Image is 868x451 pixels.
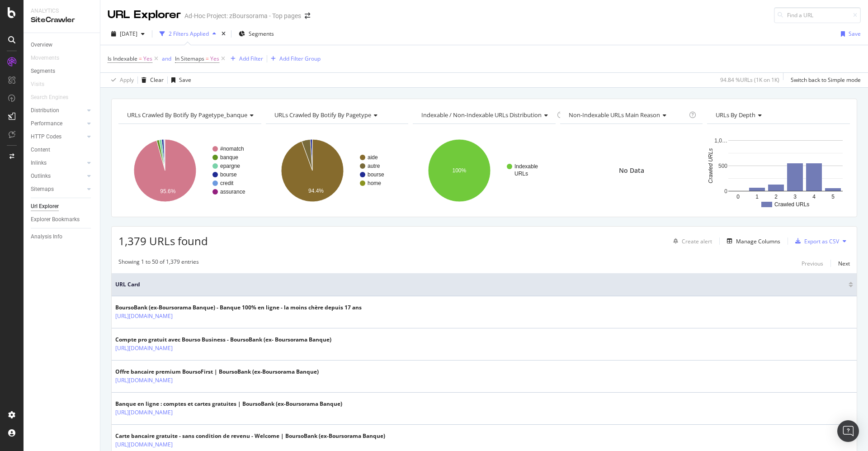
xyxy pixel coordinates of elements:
svg: A chart. [118,131,259,210]
text: bourse [368,171,384,178]
text: 3 [794,194,797,200]
text: 500 [718,163,727,169]
span: 1,379 URLs found [118,233,208,248]
div: SiteCrawler [31,15,93,25]
text: aide [368,154,378,161]
div: Overview [31,40,52,50]
button: 2 Filters Applied [156,27,220,41]
button: and [162,54,171,63]
div: HTTP Codes [31,132,61,142]
span: URLs by Depth [716,111,755,119]
svg: A chart. [266,131,406,210]
a: Movements [31,53,68,63]
h4: Indexable / Non-Indexable URLs Distribution [420,108,555,122]
a: [URL][DOMAIN_NAME] [115,376,173,385]
div: Add Filter Group [279,55,321,62]
span: In Sitemaps [175,55,204,62]
span: = [206,55,209,62]
span: Indexable / Non-Indexable URLs distribution [421,111,542,119]
div: Previous [802,260,823,267]
div: Search Engines [31,93,68,102]
div: Ad-Hoc Project: zBoursorama - Top pages [184,11,301,20]
input: Find a URL [774,7,861,23]
text: 5 [832,194,835,200]
a: Analysis Info [31,232,94,242]
div: Clear [150,76,164,84]
text: Indexable [514,163,538,170]
text: 0 [725,188,728,195]
span: URLs Crawled By Botify By pagetype_banque [127,111,247,119]
span: No Data [619,166,644,175]
div: Url Explorer [31,202,59,211]
div: Showing 1 to 50 of 1,379 entries [118,258,199,269]
div: Content [31,145,50,155]
div: Add Filter [239,55,263,62]
text: home [368,180,381,186]
button: Switch back to Simple mode [787,73,861,87]
text: 100% [453,167,467,174]
div: Open Intercom Messenger [837,420,859,442]
a: Outlinks [31,171,85,181]
a: Explorer Bookmarks [31,215,94,224]
div: Banque en ligne : comptes et cartes gratuites | BoursoBank (ex-Boursorama Banque) [115,400,342,408]
div: times [220,29,227,38]
button: Create alert [670,234,712,248]
button: Segments [235,27,278,41]
text: URLs [514,171,528,177]
text: 4 [813,194,816,200]
div: Manage Columns [736,237,780,245]
div: Export as CSV [804,237,839,245]
div: Outlinks [31,171,51,181]
div: Sitemaps [31,185,54,194]
span: 2025 Sep. 9th [120,30,137,38]
button: [DATE] [108,27,148,41]
span: Yes [210,52,219,65]
text: Crawled URLs [774,201,809,208]
text: epargne [220,163,240,169]
button: Add Filter [227,53,263,64]
button: Add Filter Group [267,53,321,64]
a: Url Explorer [31,202,94,211]
div: URL Explorer [108,7,181,23]
div: Analytics [31,7,93,15]
a: [URL][DOMAIN_NAME] [115,408,173,417]
h4: Non-Indexable URLs Main Reason [567,108,688,122]
button: Next [838,258,850,269]
div: Apply [120,76,134,84]
span: URL Card [115,280,846,289]
div: Distribution [31,106,59,115]
button: Manage Columns [723,236,780,247]
text: 1 [756,194,759,200]
a: [URL][DOMAIN_NAME] [115,440,173,449]
div: Visits [31,80,44,89]
span: = [139,55,142,62]
a: [URL][DOMAIN_NAME] [115,312,173,321]
a: [URL][DOMAIN_NAME] [115,344,173,353]
text: 2 [775,194,778,200]
a: Performance [31,119,85,128]
text: credit [220,180,234,186]
text: autre [368,163,380,169]
div: A chart. [707,131,850,210]
div: Explorer Bookmarks [31,215,80,224]
div: Offre bancaire premium BoursoFirst | BoursoBank (ex-Boursorama Banque) [115,368,319,376]
text: 0 [737,194,740,200]
div: Movements [31,53,59,63]
span: Yes [143,52,152,65]
div: Save [179,76,191,84]
a: Visits [31,80,53,89]
svg: A chart. [413,131,553,210]
text: 95.6% [160,188,175,195]
button: Save [168,73,191,87]
a: Distribution [31,106,85,115]
div: Save [849,30,861,38]
a: Overview [31,40,94,50]
span: Segments [249,30,274,38]
div: 94.84 % URLs ( 1K on 1K ) [720,76,779,84]
div: Segments [31,66,55,76]
button: Clear [138,73,164,87]
a: HTTP Codes [31,132,85,142]
text: banque [220,154,238,161]
button: Save [837,27,861,41]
